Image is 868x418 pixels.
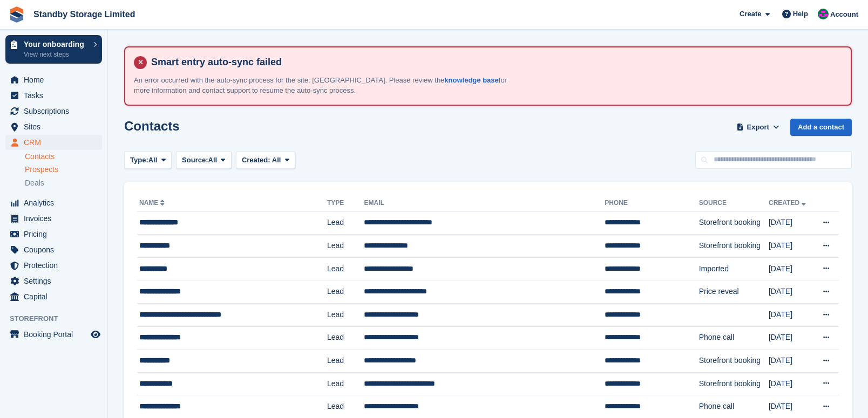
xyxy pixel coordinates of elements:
span: Prospects [25,165,58,175]
td: [DATE] [769,257,813,280]
img: stora-icon-8386f47178a22dfd0bd8f6a31ec36ba5ce8667c1dd55bd0f319d3a0aa187defe.svg [9,6,25,23]
td: Storefront booking [699,235,769,258]
button: Source: All [176,151,232,169]
td: [DATE] [769,350,813,373]
span: Sites [24,119,89,134]
p: Your onboarding [24,40,88,48]
a: Prospects [25,164,102,175]
td: Storefront booking [699,372,769,395]
span: All [208,155,218,166]
a: menu [5,273,102,289]
span: Coupons [24,242,89,257]
th: Phone [605,195,699,212]
span: Pricing [24,227,89,242]
span: Source: [182,155,208,166]
span: All [148,155,158,166]
td: Imported [699,257,769,280]
span: Tasks [24,88,89,103]
a: Contacts [25,152,102,162]
span: Protection [24,258,89,273]
a: menu [5,211,102,226]
span: CRM [24,135,89,150]
span: Export [747,122,769,133]
th: Email [364,195,605,212]
a: Add a contact [790,119,852,136]
a: menu [5,135,102,150]
a: menu [5,327,102,342]
a: Preview store [89,328,102,341]
a: Standby Storage Limited [29,5,139,23]
td: [DATE] [769,211,813,235]
p: An error occurred with the auto-sync process for the site: [GEOGRAPHIC_DATA]. Please review the f... [134,75,512,96]
span: Subscriptions [24,104,89,119]
td: Lead [327,211,364,235]
a: Deals [25,177,102,189]
a: menu [5,119,102,134]
span: Booking Portal [24,327,89,342]
span: Analytics [24,195,89,210]
a: menu [5,104,102,119]
td: Lead [327,257,364,280]
a: menu [5,88,102,103]
td: Storefront booking [699,211,769,235]
td: Lead [327,372,364,395]
td: Storefront booking [699,350,769,373]
td: Lead [327,235,364,258]
a: Your onboarding View next steps [5,35,102,64]
th: Type [327,195,364,212]
a: Name [139,199,167,207]
a: knowledge base [444,76,498,84]
td: [DATE] [769,372,813,395]
a: menu [5,258,102,273]
span: Invoices [24,211,89,226]
span: Storefront [10,313,107,324]
td: [DATE] [769,326,813,350]
td: Price reveal [699,280,769,304]
button: Type: All [124,151,172,169]
a: menu [5,195,102,210]
td: [DATE] [769,235,813,258]
a: menu [5,289,102,304]
span: Type: [130,155,148,166]
h1: Contacts [124,119,180,133]
img: Glenn Fisher [818,9,829,19]
span: Deals [25,178,44,188]
h4: Smart entry auto-sync failed [147,56,842,68]
span: Help [793,9,808,19]
td: Lead [327,304,364,327]
span: Account [830,9,858,20]
a: menu [5,72,102,87]
td: [DATE] [769,304,813,327]
span: Home [24,72,89,87]
td: Lead [327,280,364,304]
td: Lead [327,326,364,350]
button: Created: All [236,151,295,169]
span: Create [740,9,761,19]
td: [DATE] [769,280,813,304]
a: menu [5,242,102,257]
td: Lead [327,350,364,373]
button: Export [734,119,782,136]
td: Phone call [699,326,769,350]
span: Created: [242,156,270,164]
th: Source [699,195,769,212]
span: All [272,156,281,164]
span: Settings [24,273,89,289]
p: View next steps [24,50,88,59]
a: Created [769,199,808,207]
span: Capital [24,289,89,304]
a: menu [5,227,102,242]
